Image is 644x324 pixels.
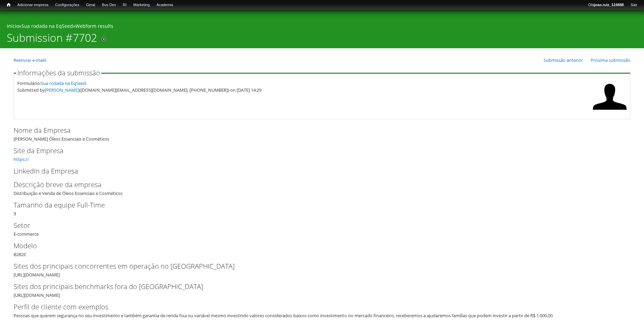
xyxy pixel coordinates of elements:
div: Submitted by ([DOMAIN_NAME][EMAIL_ADDRESS][DOMAIN_NAME], [PHONE_NUMBER]) on [DATE] 14:29 [17,87,589,93]
label: LinkedIn da Empresa [14,166,619,176]
a: Sua rodada na EqSeed [41,80,86,86]
a: Configurações [52,2,83,8]
div: Formulário: [17,80,589,87]
div: [PERSON_NAME] Óleos Essenciais e Cosméticos [14,125,630,142]
a: [PERSON_NAME] [45,87,79,93]
label: Descrição breve da empresa [14,180,619,190]
a: Submissão anterior [544,57,583,63]
a: Adicionar empresa [14,2,52,8]
label: Sites dos principais benchmarks fora do [GEOGRAPHIC_DATA] [14,282,619,292]
div: Distribuição e Venda de Óleos Essenciais e Cosméticos [14,180,630,197]
label: Tamanho da equipe Full-Time [14,200,619,210]
a: Ver perfil do usuário. [593,109,627,115]
label: Setor [14,220,619,231]
a: Início [3,2,14,8]
div: 3 [14,200,630,217]
a: Reenviar e-mails [14,57,47,63]
div: Pessoas que querem segurança no seu investimento e também garantia de renda fixa ou variável mesm... [14,312,626,319]
label: Sites dos principais concorrentes em operação no [GEOGRAPHIC_DATA] [14,261,619,271]
span: Início [7,2,11,7]
a: RI [119,2,130,8]
a: Bus Dev [98,2,119,8]
a: Geral [82,2,98,8]
label: Nome da Empresa [14,125,619,136]
legend: Informações da submissão [16,70,101,76]
h1: Submission #7702 [7,31,97,48]
a: Olájoao.ruiz_124888 [585,2,627,8]
div: B2B2C [14,241,630,258]
strong: joao.ruiz_124888 [594,3,624,7]
div: E-commerce [14,220,630,237]
label: Site da Empresa [14,146,619,156]
label: Perfil de cliente com exemplos [14,302,619,312]
div: [URL][DOMAIN_NAME] [14,271,626,278]
a: Marketing [130,2,153,8]
a: Webform results [75,23,113,29]
a: https:// [14,156,29,162]
a: Sua rodada na EqSeed [21,23,73,29]
a: Início [7,23,19,29]
a: Academia [153,2,177,8]
label: Modelo [14,241,619,251]
a: Sair [627,2,641,8]
div: [URL][DOMAIN_NAME] [14,292,626,299]
img: Foto de Kleber Garcia de Oliveira [593,80,627,114]
a: Próxima submissão [591,57,630,63]
div: » » [7,23,637,31]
